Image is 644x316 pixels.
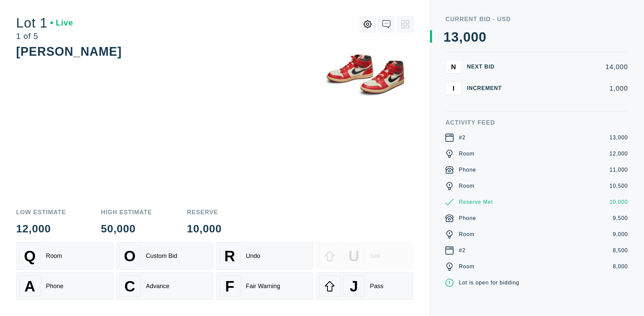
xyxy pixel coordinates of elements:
span: F [225,278,234,295]
button: FFair Warning [216,272,313,300]
div: Custom Bid [146,253,177,260]
button: JPass [316,272,413,300]
div: Room [459,230,475,238]
div: Undo [246,253,260,260]
div: 0 [471,30,479,44]
div: 12,000 [16,223,66,234]
div: #2 [459,246,466,255]
div: 3 [451,30,459,44]
span: R [224,247,235,265]
div: Room [459,150,475,158]
div: Lot is open for bidding [459,279,519,287]
button: N [445,60,462,74]
div: 9,000 [613,230,628,238]
span: A [24,278,35,295]
span: N [451,63,456,71]
div: Live [50,19,73,27]
div: Fair Warning [246,283,280,290]
span: C [124,278,135,295]
div: 14,000 [513,63,628,70]
button: RUndo [216,242,313,270]
div: #2 [459,134,466,142]
div: 50,000 [101,223,152,234]
div: 10,000 [187,223,222,234]
div: 9,500 [613,214,628,222]
div: 1 of 5 [16,32,73,40]
button: OCustom Bid [116,242,213,270]
div: 1,000 [513,85,628,92]
span: O [124,247,136,265]
div: Phone [459,166,476,174]
div: Room [459,263,475,271]
div: 11,000 [609,166,628,174]
div: Current Bid - USD [445,16,628,22]
div: 8,000 [613,263,628,271]
button: I [445,82,462,95]
div: Phone [46,283,63,290]
span: Q [24,247,36,265]
div: Increment [467,86,507,91]
div: Advance [146,283,169,290]
div: High Estimate [101,209,152,215]
div: 1 [443,30,451,44]
div: Next Bid [467,64,507,70]
span: J [350,278,358,295]
div: 0 [479,30,486,44]
div: Room [46,253,62,260]
div: Reserve [187,209,222,215]
div: 10,000 [609,198,628,206]
div: Reserve Met [459,198,493,206]
div: Activity Feed [445,120,628,126]
div: 0 [463,30,471,44]
div: 8,500 [613,246,628,255]
div: 13,000 [609,134,628,142]
div: Room [459,182,475,190]
button: QRoom [16,242,113,270]
div: Sell [370,253,380,260]
button: APhone [16,272,113,300]
div: 12,000 [609,150,628,158]
div: [PERSON_NAME] [16,45,122,58]
div: 10,500 [609,182,628,190]
span: I [452,84,454,92]
div: Phone [459,214,476,222]
button: USell [316,242,413,270]
button: CAdvance [116,272,213,300]
span: U [348,247,359,265]
div: , [459,30,463,165]
div: Pass [370,283,383,290]
div: Lot 1 [16,16,73,30]
div: Low Estimate [16,209,66,215]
